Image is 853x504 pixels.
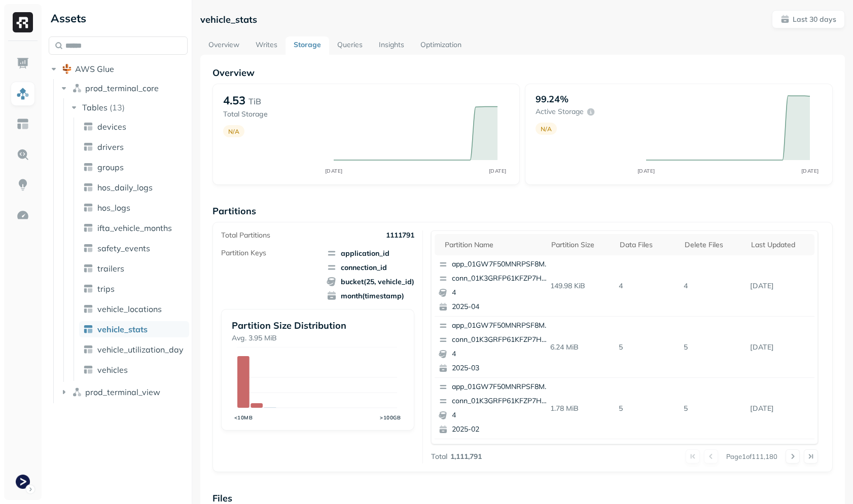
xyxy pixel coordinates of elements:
a: safety_events [79,240,189,256]
img: root [62,64,72,74]
a: Writes [247,36,286,55]
img: table [83,122,93,132]
p: 1,111,791 [450,452,482,461]
img: table [83,162,93,172]
img: table [83,142,93,152]
span: trips [97,284,115,294]
p: app_01GW7F50MNRPSF8MFHFDEVDVJA [452,321,550,331]
img: table [83,365,93,375]
p: 2025-02 [452,424,550,435]
a: vehicles [79,362,189,378]
p: 4 [452,349,550,359]
div: Data Files [620,240,674,250]
a: vehicle_locations [79,301,189,317]
img: Terminal [16,475,30,489]
img: Asset Explorer [16,118,29,131]
p: Total Partitions [221,230,270,240]
p: Last 30 days [793,15,836,24]
p: 4 [452,410,550,420]
p: Page 1 of 111,180 [726,452,777,461]
p: vehicle_stats [200,14,257,25]
p: 5 [680,400,746,417]
a: hos_daily_logs [79,179,189,196]
img: Query Explorer [16,148,29,161]
div: Assets [49,10,188,26]
p: Aug 25, 2025 [746,338,814,356]
p: 5 [680,338,746,356]
p: app_01GW7F50MNRPSF8MFHFDEVDVJA [452,382,550,392]
img: table [83,243,93,253]
img: Dashboard [16,57,29,70]
p: 5 [615,400,680,417]
img: table [83,284,93,294]
button: Last 30 days [772,10,845,28]
img: Ryft [13,12,33,32]
img: table [83,344,93,355]
img: Assets [16,87,29,100]
p: Active storage [536,107,584,117]
span: month(timestamp) [327,291,414,301]
p: Files [212,492,833,504]
a: drivers [79,139,189,155]
p: Aug 25, 2025 [746,400,814,417]
p: app_01GW7F50MNRPSF8MFHFDEVDVJA [452,259,550,269]
div: Last updated [751,240,809,250]
a: Queries [329,36,371,55]
span: vehicle_locations [97,304,162,314]
img: table [83,182,93,192]
div: Partition name [445,240,541,250]
button: AWS Glue [49,61,188,77]
img: namespace [72,387,82,397]
span: prod_terminal_view [85,387,160,397]
p: Partition Size Distribution [232,320,404,331]
p: 4 [615,277,680,295]
tspan: [DATE] [637,168,655,174]
tspan: [DATE] [488,168,506,174]
a: Overview [200,36,247,55]
p: Partition Keys [221,248,266,258]
a: hos_logs [79,200,189,216]
p: Total Storage [223,109,324,119]
p: conn_01K3GRFP61KFZP7HF7KSQ2XDG2 [452,396,550,406]
span: groups [97,162,124,172]
button: Tables(13) [69,99,189,115]
p: 2025-04 [452,302,550,312]
p: N/A [541,125,552,133]
div: Delete Files [685,240,741,250]
img: namespace [72,83,82,93]
span: application_id [327,248,414,258]
span: bucket(25, vehicle_id) [327,277,414,287]
a: Storage [286,36,329,55]
p: 2025-03 [452,363,550,373]
img: Optimization [16,209,29,222]
span: vehicle_stats [97,324,148,334]
p: Avg. 3.95 MiB [232,333,404,343]
p: Total [431,452,447,461]
p: conn_01K3GRFP61KFZP7HF7KSQ2XDG2 [452,335,550,345]
p: conn_01K3GRFP61KFZP7HF7KSQ2XDG2 [452,274,550,284]
a: Insights [371,36,412,55]
p: 1111791 [386,230,414,240]
p: 6.24 MiB [546,338,615,356]
tspan: >100GB [380,414,401,421]
a: groups [79,159,189,175]
button: app_01HAK4KB7HG6N7024210G3S8D5conn_01HRSEQQQ7AWN7Z5ZKD9KDCMBS92025-08 [435,439,554,500]
span: ifta_vehicle_months [97,223,172,233]
button: app_01GW7F50MNRPSF8MFHFDEVDVJAconn_01K3GRFP61KFZP7HF7KSQ2XDG242025-04 [435,255,554,316]
tspan: <10MB [234,414,253,421]
a: devices [79,119,189,135]
tspan: [DATE] [801,168,819,174]
span: devices [97,122,126,132]
p: 4.53 [223,93,245,107]
img: table [83,223,93,233]
div: Partition size [551,240,610,250]
p: Overview [212,67,833,79]
p: 1.78 MiB [546,400,615,417]
button: prod_terminal_view [59,384,188,400]
img: table [83,324,93,334]
span: safety_events [97,243,150,253]
a: trips [79,281,189,297]
tspan: [DATE] [325,168,342,174]
p: Aug 25, 2025 [746,277,814,295]
span: vehicles [97,365,128,375]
